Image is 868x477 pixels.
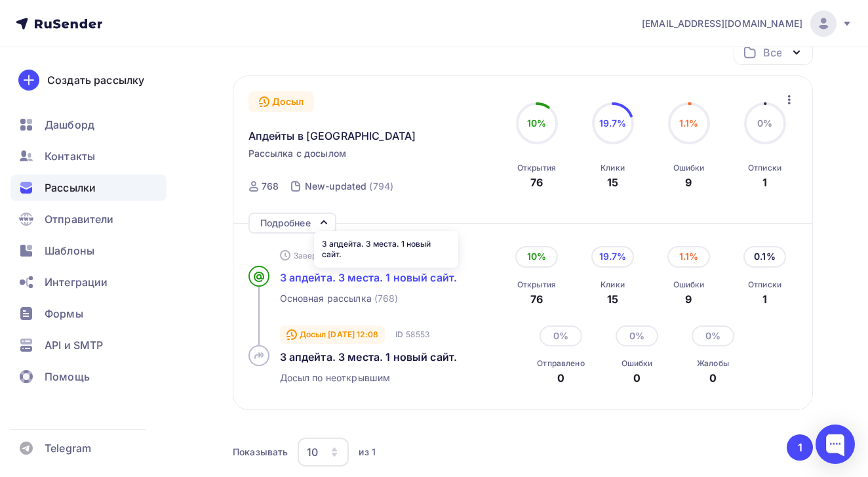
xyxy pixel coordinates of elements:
div: Показывать [233,446,288,459]
a: [EMAIL_ADDRESS][DOMAIN_NAME] [642,10,852,37]
span: Отправители [45,211,114,227]
ul: Pagination [785,434,814,461]
div: 10% [515,246,558,267]
div: 0% [540,325,582,346]
div: Ошибки [673,163,705,173]
div: из 1 [359,446,376,459]
div: Отправлено [537,358,584,369]
div: Жалобы [697,358,729,369]
div: 1 [762,175,767,190]
div: Отписки [748,163,781,173]
button: Go to page 1 [787,434,813,461]
span: Интеграции [45,274,108,290]
span: 58553 [406,329,429,340]
div: Досыл [248,91,315,112]
span: Рассылка с досылом [248,147,347,160]
div: 10 [307,444,318,460]
div: 15 [601,291,625,307]
div: 1.1% [667,246,710,267]
a: Рассылки [10,175,167,201]
div: Клики [601,163,625,173]
div: 0.1% [743,246,786,267]
div: 1 [748,291,781,307]
a: Шаблоны [10,238,167,264]
a: Формы [10,301,167,327]
a: 3 апдейта. 3 места. 1 новый сайт. [280,349,518,365]
span: Формы [45,306,83,321]
a: 3 апдейта. 3 места. 1 новый сайт. [280,270,494,285]
div: Открытия [517,163,556,173]
span: Дашборд [45,117,94,133]
div: 19.7% [591,246,634,267]
div: Ошибки [673,280,705,290]
span: 3 апдейта. 3 места. 1 новый сайт. [280,271,458,284]
span: Рассылки [45,180,96,196]
span: 3 апдейта. 3 места. 1 новый сайт. [280,350,458,363]
div: Все [763,45,781,60]
div: 9 [673,291,705,307]
span: 1.1% [679,117,699,129]
div: 768 [262,180,279,193]
div: Клики [601,280,625,290]
a: New-updated (794) [304,176,395,197]
div: Отписки [748,280,781,290]
div: (794) [369,180,393,193]
span: Контакты [45,148,95,164]
div: Подробнее [260,215,311,231]
span: Помощь [45,369,90,384]
div: Открытия [517,280,556,290]
span: 0% [757,117,772,129]
div: 0 [697,370,729,386]
div: 9 [685,175,692,190]
button: 10 [297,437,349,467]
span: API и SMTP [45,337,103,353]
span: Шаблоны [45,243,94,259]
span: (768) [374,292,399,305]
span: [EMAIL_ADDRESS][DOMAIN_NAME] [642,17,802,30]
div: 0% [616,325,658,346]
div: 0% [692,325,734,346]
span: 19.7% [599,117,627,129]
div: 0 [621,370,653,386]
a: Контакты [10,143,167,169]
div: Досыл [DATE] 12:08 [280,325,385,344]
span: Основная рассылка [280,292,372,305]
button: Все [734,39,813,65]
div: New-updated [305,180,367,193]
span: 10% [527,117,546,129]
div: 76 [530,175,543,190]
span: ID [395,328,403,341]
div: 76 [517,291,556,307]
div: 3 апдейта. 3 места. 1 новый сайт. [314,231,458,268]
div: 15 [607,175,618,190]
span: Telegram [45,440,91,456]
span: Досыл по неоткрывшим [280,371,391,384]
span: Апдейты в [GEOGRAPHIC_DATA] [248,128,416,144]
div: Создать рассылку [47,72,144,88]
a: Дашборд [10,112,167,138]
a: Отправители [10,206,167,232]
span: Завершена [DATE], 12:08 [294,250,390,261]
div: Ошибки [621,358,653,369]
div: 0 [537,370,584,386]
